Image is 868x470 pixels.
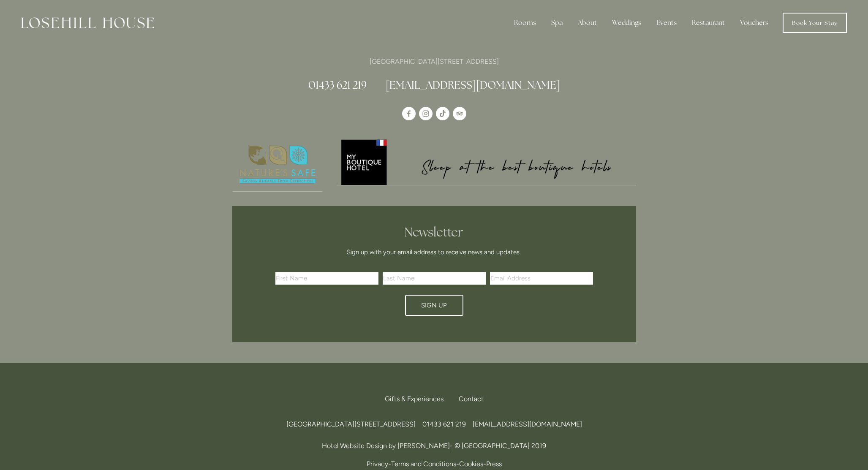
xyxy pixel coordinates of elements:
p: Sign up with your email address to receive news and updates. [278,247,590,257]
a: Press [486,460,502,468]
a: [EMAIL_ADDRESS][DOMAIN_NAME] [386,78,560,92]
a: Privacy [367,460,388,468]
div: Contact [452,390,484,408]
button: Sign Up [405,295,463,316]
div: Restaurant [685,14,732,31]
a: Losehill House Hotel & Spa [402,107,416,120]
div: Rooms [507,14,543,31]
div: Weddings [605,14,648,31]
div: Spa [544,14,569,31]
img: Losehill House [21,17,154,28]
a: TikTok [436,107,449,120]
a: Vouchers [733,14,775,31]
a: Instagram [419,107,433,120]
span: [GEOGRAPHIC_DATA][STREET_ADDRESS] [286,420,416,428]
a: TripAdvisor [453,107,466,120]
a: Cookies [459,460,483,468]
a: Terms and Conditions [391,460,456,468]
a: Gifts & Experiences [385,390,450,408]
span: 01433 621 219 [422,420,466,428]
input: Last Name [383,272,486,285]
span: Sign Up [421,302,447,309]
a: Book Your Stay [783,13,847,33]
input: Email Address [490,272,593,285]
img: Nature's Safe - Logo [232,138,323,191]
p: - - - [232,458,636,470]
a: [EMAIL_ADDRESS][DOMAIN_NAME] [473,420,582,428]
span: Gifts & Experiences [385,395,444,403]
a: Hotel Website Design by [PERSON_NAME] [322,442,450,450]
p: - © [GEOGRAPHIC_DATA] 2019 [232,440,636,451]
img: My Boutique Hotel - Logo [337,138,636,185]
h2: Newsletter [278,225,590,240]
p: [GEOGRAPHIC_DATA][STREET_ADDRESS] [232,56,636,67]
div: About [571,14,604,31]
div: Events [650,14,683,31]
a: Nature's Safe - Logo [232,138,323,192]
a: 01433 621 219 [308,78,367,92]
input: First Name [275,272,378,285]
